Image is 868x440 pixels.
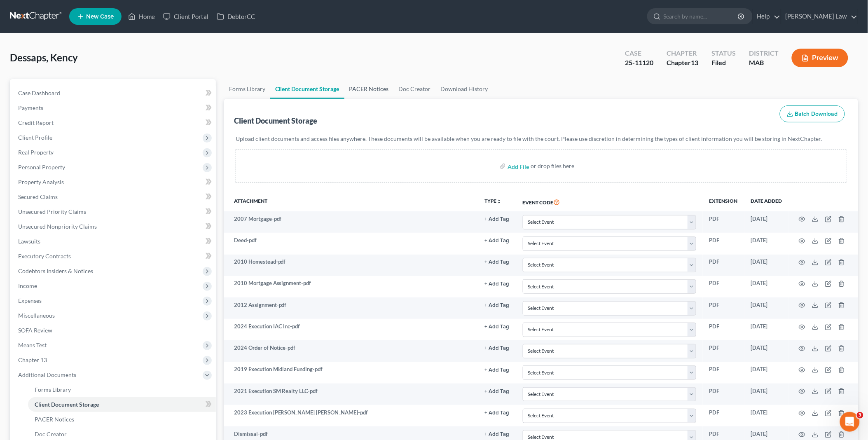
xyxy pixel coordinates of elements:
td: PDF [703,211,744,233]
a: + Add Tag [485,301,510,309]
td: PDF [703,340,744,362]
div: District [749,49,779,58]
a: + Add Tag [485,409,510,417]
td: 2012 Assignment-pdf [224,297,478,319]
a: Forms Library [224,79,270,99]
a: Property Analysis [12,175,216,190]
td: 2024 Order of Notice-pdf [224,340,478,362]
div: Filed [711,58,736,68]
a: Doc Creator [394,79,436,99]
td: [DATE] [744,340,789,362]
span: Executory Contracts [18,253,71,260]
a: PACER Notices [344,79,394,99]
div: Status [711,49,736,58]
input: Search by name... [664,9,739,24]
button: + Add Tag [485,260,510,265]
th: Extension [703,192,744,211]
span: 3 [857,412,863,419]
div: Case [625,49,653,58]
span: Additional Documents [18,371,76,378]
div: MAB [749,58,779,68]
span: Case Dashboard [18,89,60,96]
button: + Add Tag [485,367,510,373]
td: 2007 Mortgage-pdf [224,211,478,233]
span: Payments [18,104,43,111]
th: Event Code [516,192,703,211]
td: [DATE] [744,297,789,319]
td: PDF [703,276,744,297]
button: + Add Tag [485,217,510,222]
a: Unsecured Priority Claims [12,204,216,219]
td: PDF [703,362,744,384]
div: Chapter [667,49,698,58]
button: + Add Tag [485,324,510,330]
a: SOFA Review [12,323,216,338]
td: [DATE] [744,233,789,254]
span: Batch Download [795,110,838,117]
a: Lawsuits [12,234,216,249]
td: PDF [703,384,744,405]
a: + Add Tag [485,236,510,244]
a: Case Dashboard [12,86,216,101]
td: Deed-pdf [224,233,478,254]
span: Dessaps, Kency [10,51,78,63]
td: 2021 Execution SM Realty LLC-pdf [224,384,478,405]
a: Secured Claims [12,190,216,204]
span: Unsecured Nonpriority Claims [18,223,97,230]
td: [DATE] [744,255,789,276]
span: Credit Report [18,119,54,126]
div: 25-11120 [625,58,653,68]
a: + Add Tag [485,215,510,223]
a: Client Portal [159,9,213,24]
td: 2024 Execution IAC Inc-pdf [224,319,478,340]
span: PACER Notices [35,416,74,423]
td: PDF [703,297,744,319]
button: + Add Tag [485,346,510,351]
a: Payments [12,101,216,115]
button: + Add Tag [485,389,510,394]
button: + Add Tag [485,238,510,243]
a: + Add Tag [485,258,510,266]
span: Chapter 13 [18,356,47,363]
span: SOFA Review [18,327,52,334]
a: + Add Tag [485,387,510,395]
span: Doc Creator [35,431,67,438]
a: + Add Tag [485,365,510,373]
a: Credit Report [12,115,216,130]
a: Help [753,9,781,24]
a: Forms Library [28,382,216,397]
th: Date added [744,192,789,211]
button: + Add Tag [485,281,510,287]
span: Lawsuits [18,238,40,245]
button: + Add Tag [485,410,510,416]
td: PDF [703,405,744,426]
td: [DATE] [744,405,789,426]
td: 2010 Mortgage Assignment-pdf [224,276,478,297]
a: Client Document Storage [28,397,216,412]
button: Preview [792,49,848,67]
span: Real Property [18,149,54,156]
a: [PERSON_NAME] Law [781,9,858,24]
iframe: Intercom live chat [840,412,860,432]
td: [DATE] [744,362,789,384]
button: + Add Tag [485,303,510,308]
p: Upload client documents and access files anywhere. These documents will be available when you are... [236,135,847,143]
td: PDF [703,255,744,276]
td: [DATE] [744,211,789,233]
span: Miscellaneous [18,312,55,319]
a: PACER Notices [28,412,216,427]
td: 2023 Execution [PERSON_NAME] [PERSON_NAME]-pdf [224,405,478,426]
span: 13 [691,59,698,66]
td: PDF [703,233,744,254]
td: [DATE] [744,384,789,405]
span: Client Document Storage [35,401,99,408]
button: TYPEunfold_more [485,199,502,204]
th: Attachment [224,192,478,211]
span: Codebtors Insiders & Notices [18,267,93,274]
a: Executory Contracts [12,249,216,264]
a: + Add Tag [485,279,510,287]
a: DebtorCC [213,9,259,24]
span: Unsecured Priority Claims [18,208,86,215]
td: PDF [703,319,744,340]
span: Property Analysis [18,178,64,185]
